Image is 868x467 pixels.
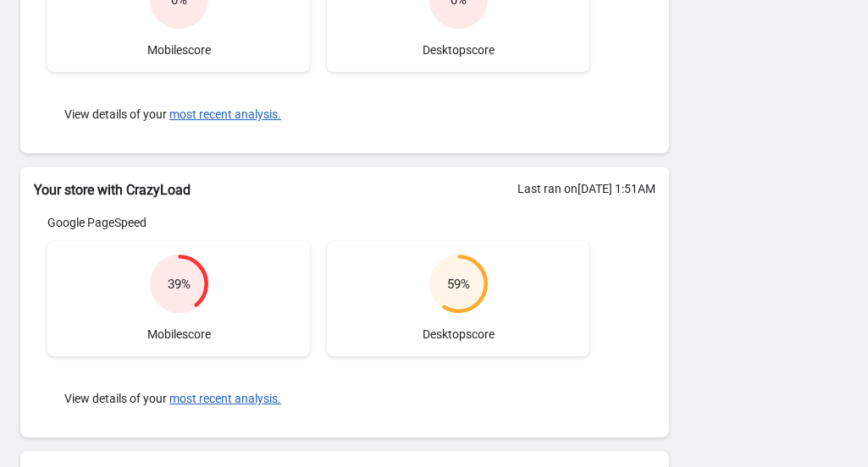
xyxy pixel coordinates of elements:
h2: Your store with CrazyLoad [34,180,655,201]
div: Google PageSpeed [47,214,589,231]
div: 39 % [168,276,191,293]
div: View details of your [47,373,589,424]
button: most recent analysis. [169,392,281,405]
div: Last ran on [DATE] 1:51AM [517,180,655,197]
div: 59 % [447,276,470,293]
button: most recent analysis. [169,107,281,121]
div: Mobile score [47,241,310,356]
div: View details of your [47,89,589,140]
div: Desktop score [327,241,589,356]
